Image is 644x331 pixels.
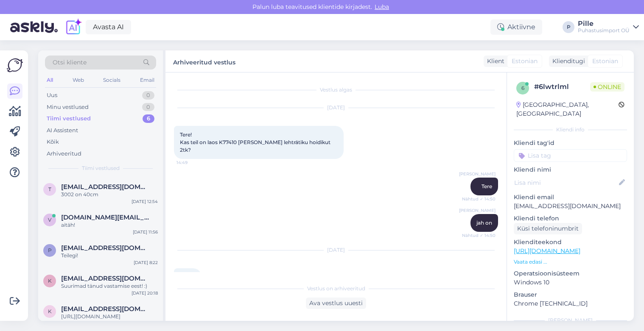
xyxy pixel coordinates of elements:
div: Pille [578,20,630,27]
span: tatjana@present.ee [61,183,149,191]
span: pkaarna@gmail.com [61,244,149,252]
div: [DATE] [174,104,498,111]
p: Vaata edasi ... [514,258,627,266]
p: Kliendi nimi [514,165,627,174]
div: [DATE] 20:18 [132,290,158,296]
div: Küsi telefoninumbrit [514,223,582,234]
span: k [48,308,52,314]
span: v [48,217,51,223]
p: Kliendi tag'id [514,139,627,147]
span: Luba [372,3,392,11]
div: aitäh! [61,221,158,229]
div: Aktiivne [490,19,542,35]
div: [DATE] [174,246,498,254]
div: # 6lwtrlml [534,82,590,92]
span: Vestlus on arhiveeritud [307,285,365,292]
div: [DATE] 11:56 [133,229,158,235]
span: jah on [476,220,492,226]
div: Klienditugi [549,57,585,66]
p: [EMAIL_ADDRESS][DOMAIN_NAME] [514,202,627,211]
div: AI Assistent [47,126,78,135]
a: Avasta AI [86,20,131,34]
div: Arhiveeritud [47,150,81,158]
div: Kõik [47,138,59,146]
span: 14:49 [176,159,208,166]
a: PillePuhastusimport OÜ [578,20,639,34]
span: Tere! Kas teil on laos K77410 [PERSON_NAME] lehträtiku hoidikut 2tk? [180,131,332,153]
span: kaubad@kinkor.ee [61,305,149,313]
span: Tere [482,183,492,189]
div: Vestlus algas [174,86,498,94]
div: Uus [47,91,57,100]
div: Suurimad tänud vastamise eest! :) [61,282,158,290]
span: t [48,186,51,192]
span: Nähtud ✓ 14:50 [462,232,496,239]
img: Askly Logo [7,57,23,73]
div: Kliendi info [514,126,627,134]
div: Socials [101,75,122,86]
div: [DATE] 8:22 [134,259,158,266]
div: 0 [142,91,154,100]
div: Email [138,75,156,86]
span: 6 [521,85,524,91]
div: [URL][DOMAIN_NAME] [61,313,158,320]
p: Klienditeekond [514,238,627,247]
div: All [45,75,55,86]
span: Otsi kliente [53,58,87,67]
span: p [48,247,52,253]
input: Lisa nimi [514,178,617,187]
div: Klient [484,57,504,66]
span: kirsika.ani@outlook.com [61,275,149,282]
img: explore-ai [64,18,82,36]
span: Estonian [592,57,618,66]
div: Web [71,75,86,86]
span: Estonian [512,57,538,66]
div: Ava vestlus uuesti [306,298,366,309]
div: Tiimi vestlused [47,114,91,123]
p: Windows 10 [514,278,627,287]
span: Nähtud ✓ 14:50 [462,196,496,202]
a: [URL][DOMAIN_NAME] [514,247,580,255]
div: [DATE] 12:54 [132,198,158,205]
div: Minu vestlused [47,103,89,111]
div: [GEOGRAPHIC_DATA], [GEOGRAPHIC_DATA] [516,100,619,118]
div: 6 [143,114,154,123]
p: Operatsioonisüsteem [514,269,627,278]
span: k [48,278,52,284]
span: varustus.fi@jw.org [61,214,149,221]
div: P [563,21,574,33]
span: [PERSON_NAME] [459,207,496,214]
div: Puhastusimport OÜ [578,27,630,34]
div: 0 [142,103,154,111]
div: [PERSON_NAME] [514,317,627,324]
div: Teilegi! [61,252,158,259]
span: [PERSON_NAME] [459,171,496,177]
p: Kliendi telefon [514,214,627,223]
input: Lisa tag [514,149,627,162]
p: Kliendi email [514,193,627,202]
span: Online [590,82,624,92]
label: Arhiveeritud vestlus [173,56,235,67]
p: Chrome [TECHNICAL_ID] [514,299,627,308]
div: 3002 on 40cm [61,191,158,198]
span: Tiimi vestlused [82,164,120,172]
p: Brauser [514,290,627,299]
div: [DATE] 10:55 [132,320,158,327]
